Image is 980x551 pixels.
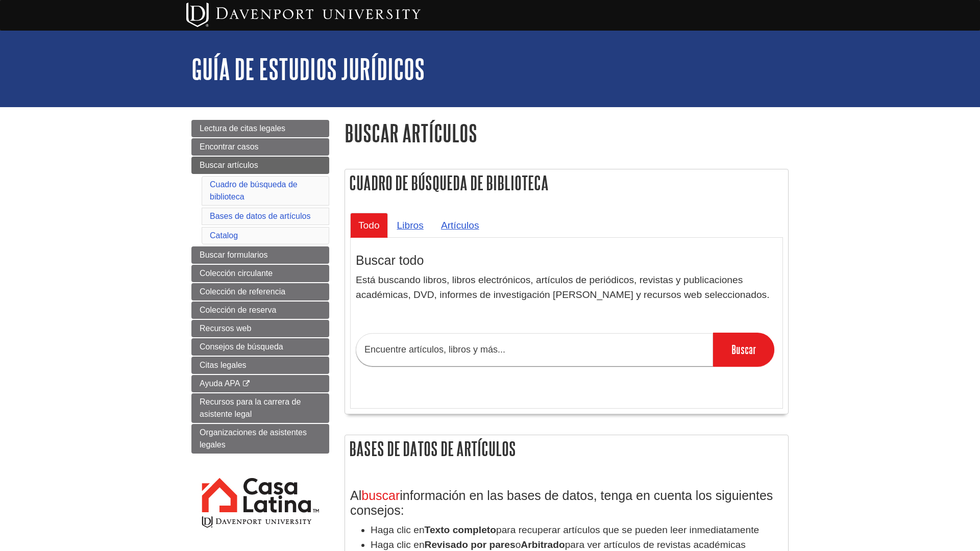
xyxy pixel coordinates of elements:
a: Colección de reserva [191,302,329,319]
span: Recursos web [200,324,251,333]
a: Bases de datos de artículos [210,212,310,220]
span: Encontrar casos [200,142,259,151]
i: This link opens in a new window [242,381,251,387]
input: Encuentre artículos, libros y más... [356,333,713,366]
input: Buscar [713,333,774,366]
a: Cuadro de búsqueda de biblioteca [210,180,298,201]
h2: Cuadro de búsqueda de biblioteca [345,169,788,196]
h3: Buscar todo [356,253,777,268]
span: Citas legales [200,361,247,369]
a: Consejos de búsqueda [191,338,329,356]
img: Davenport University [186,3,421,27]
span: Consejos de búsqueda [200,342,283,351]
a: Artículos [433,213,487,238]
span: Ayuda APA [200,379,240,388]
a: Recursos para la carrera de asistente legal [191,393,329,423]
span: Recursos para la carrera de asistente legal [200,397,301,418]
a: Guía de estudios jurídicos [191,53,425,85]
span: Buscar formularios [200,251,267,259]
a: Colección circulante [191,265,329,282]
a: Buscar formularios [191,246,329,264]
h1: Buscar artículos [345,120,789,146]
span: Colección de referencia [200,287,285,296]
strong: Arbitrado [521,539,565,550]
h3: Al información en las bases de datos, tenga en cuenta los siguientes consejos: [350,488,783,518]
a: Lectura de citas legales [191,120,329,137]
span: Colección circulante [200,269,273,278]
a: Catalog [210,231,238,240]
a: Todo [350,213,388,238]
li: Haga clic en para recuperar artículos que se pueden leer inmediatamente [371,523,783,538]
a: Ayuda APA [191,375,329,392]
p: Está buscando libros, libros electrónicos, artículos de periódicos, revistas y publicaciones acad... [356,273,777,303]
span: Buscar artículos [200,161,258,169]
span: buscar [361,488,400,503]
span: Organizaciones de asistentes legales [200,428,307,449]
span: Colección de reserva [200,306,276,314]
a: Citas legales [191,357,329,374]
span: Lectura de citas legales [200,124,285,133]
strong: Revisado por pares [425,539,516,550]
a: Recursos web [191,320,329,337]
h2: Bases de datos de artículos [345,435,788,462]
a: Buscar artículos [191,157,329,174]
div: Guide Page Menu [191,120,329,547]
a: Organizaciones de asistentes legales [191,424,329,454]
a: Libros [389,213,432,238]
a: Encontrar casos [191,138,329,156]
strong: Texto completo [425,524,496,535]
a: Colección de referencia [191,283,329,300]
